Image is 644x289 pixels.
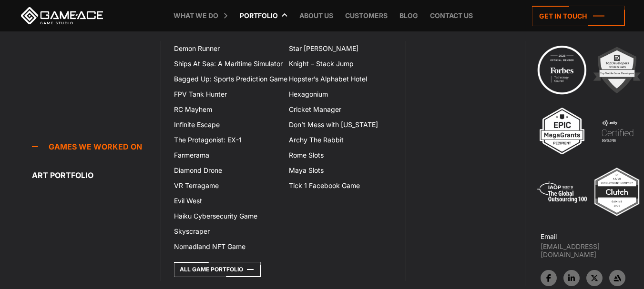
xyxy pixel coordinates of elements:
a: Maya Slots [283,163,398,178]
a: Haiku Cybersecurity Game [168,209,283,224]
a: All Game Portfolio [174,262,261,277]
img: 5 [536,166,588,218]
a: Knight – Stack Jump [283,56,398,71]
a: Bagged Up: Sports Prediction Game [168,71,283,87]
a: Star [PERSON_NAME] [283,41,398,56]
a: Demon Runner [168,41,283,56]
a: Diamond Drone [168,163,283,178]
a: Art portfolio [32,166,160,185]
a: Games we worked on [32,137,160,156]
a: Cricket Manager [283,102,398,117]
a: Tick 1 Facebook Game [283,178,398,193]
a: Farmerama [168,148,283,163]
a: The Protagonist: EX-1 [168,132,283,148]
img: 2 [591,44,643,96]
a: Ships At Sea: A Maritime Simulator [168,56,283,71]
a: RC Mayhem [168,102,283,117]
a: Get in touch [532,6,625,26]
img: Technology council badge program ace 2025 game ace [536,44,588,96]
img: Top ar vr development company gaming 2025 game ace [591,166,643,218]
img: 3 [536,105,588,157]
a: Hexagonium [283,87,398,102]
a: Skyscraper [168,224,283,239]
img: 4 [591,105,644,157]
strong: Email [541,232,557,240]
a: Nomadland NFT Game [168,239,283,254]
a: Don’t Mess with [US_STATE] [283,117,398,132]
a: [EMAIL_ADDRESS][DOMAIN_NAME] [541,242,644,259]
a: VR Terragame [168,178,283,193]
a: Archy The Rabbit [283,132,398,148]
a: Hopster’s Alphabet Hotel [283,71,398,87]
a: FPV Tank Hunter [168,87,283,102]
a: Evil West [168,193,283,209]
a: Rome Slots [283,148,398,163]
a: Infinite Escape [168,117,283,132]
